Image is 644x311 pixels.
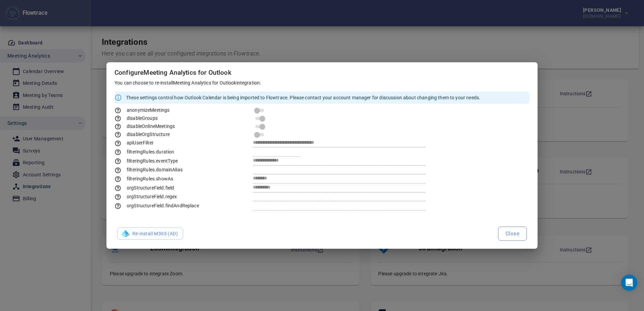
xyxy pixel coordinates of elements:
[115,185,174,191] span: Org structure field to use at the API fetch stage (supports multi-field construct) - Example: "de...
[621,275,637,291] div: Open Intercom Messenger
[123,230,178,238] span: Re-install M365 (AD)
[115,149,174,154] span: Meeting duration in minutes filter at the API fetch stage (data filter)
[115,167,183,172] span: Domain alias to resolve users as (data filter). Example: 'domain.co.uk' would match users from th...
[506,229,519,238] span: Close
[115,115,158,121] span: Disable group resolution at the API fetch stage
[126,92,480,104] div: These settings control how Outlook Calendar is being imported to Flowtrace. Please contact your a...
[115,107,170,113] span: Anonymize all meeting subjects at the API fetch stage (privacy filter)
[115,203,199,208] span: Find and replace rule to org structure field(s) at the API fetch stage (data filter) - Example: {...
[115,69,529,77] h5: Configure Meeting Analytics for Outlook
[115,194,177,199] span: Applies a regex rule to org structure field(s) at the API fetch stage (data filter)
[115,79,529,86] p: You can choose to re-install Meeting Analytics for Outlook integration:
[117,228,183,240] button: LogoRe-install M365 (AD)
[115,124,175,129] span: Disable Outlook online meeting at the API fetch stage - Requires a client side policy update via ...
[115,176,173,181] span: Show as filtering at the API fetch stage (data filter)
[115,158,178,164] span: Event type
[498,227,527,241] button: Close
[115,132,170,137] span: Disable org structure resolution at the API fetch stage (privacy filter)
[121,230,130,238] img: Logo
[115,140,154,145] span: Filter users by group name or object ID (user data filter) - Example: "flowtrace-pilot-users@comp...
